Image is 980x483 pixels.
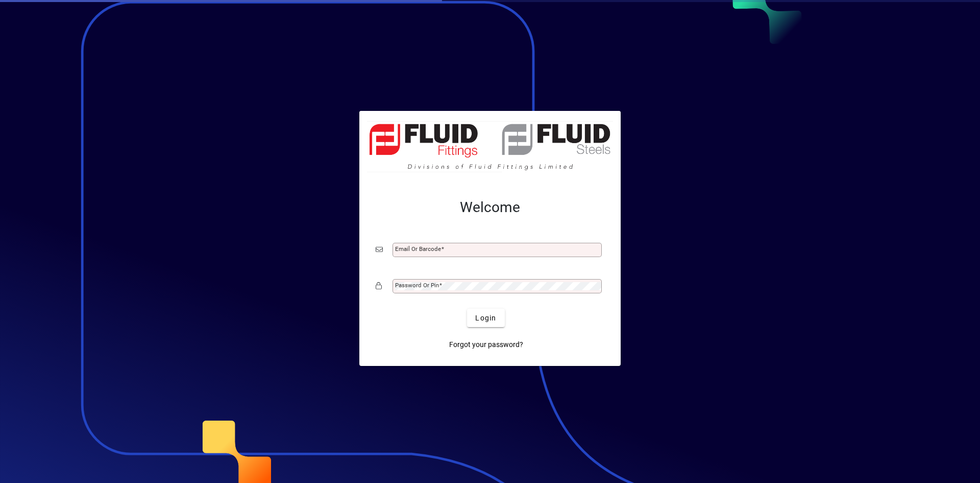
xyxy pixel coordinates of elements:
mat-label: Password or Pin [395,282,439,289]
h2: Welcome [376,199,604,216]
button: Login [467,309,504,327]
a: Forgot your password? [445,335,527,354]
span: Login [475,313,496,324]
span: Forgot your password? [449,339,523,350]
mat-label: Email or Barcode [395,245,441,252]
